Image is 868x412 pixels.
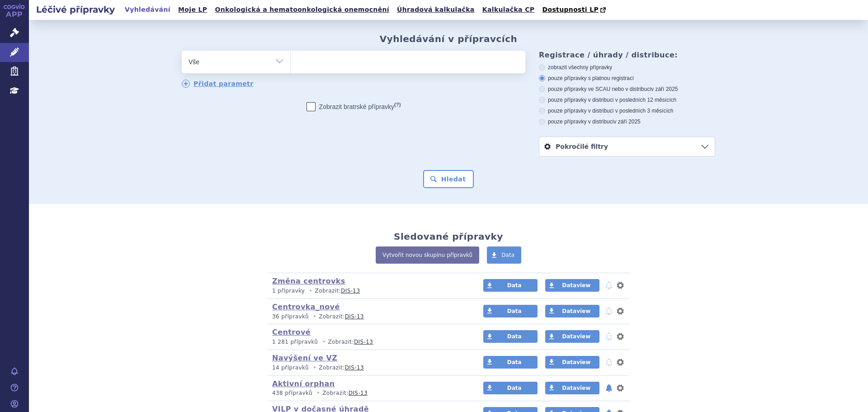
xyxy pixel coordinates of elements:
p: Zobrazit: [272,389,466,397]
button: Hledat [423,170,474,188]
label: zobrazit všechny přípravky [539,64,715,71]
a: Onkologická a hematoonkologická onemocnění [212,4,392,16]
abbr: (?) [394,102,401,108]
span: 438 přípravků [272,390,312,396]
a: Úhradová kalkulačka [394,4,477,16]
p: Zobrazit: [272,338,466,346]
p: Zobrazit: [272,364,466,372]
button: notifikace [604,331,613,342]
h3: Registrace / úhrady / distribuce: [539,51,715,59]
button: notifikace [604,357,613,368]
a: Dataview [545,382,599,394]
i: • [314,389,322,397]
span: Dataview [562,308,590,314]
span: Data [507,333,522,340]
span: Data [507,385,522,391]
h2: Sledované přípravky [394,231,503,242]
a: DIS-13 [349,390,368,396]
label: Zobrazit bratrské přípravky [307,102,401,111]
a: Dostupnosti LP [539,4,610,16]
a: Přidat parametr [182,80,254,88]
label: pouze přípravky s platnou registrací [539,75,715,82]
p: Zobrazit: [272,287,466,295]
a: Data [483,305,538,317]
span: Dataview [562,385,590,391]
button: nastavení [616,306,625,317]
a: DIS-13 [354,339,373,345]
a: Navýšení ve VZ [272,354,337,362]
a: Data [483,356,538,369]
a: DIS-13 [345,365,364,371]
span: 14 přípravků [272,365,309,371]
button: nastavení [616,280,625,291]
a: Data [483,279,538,292]
a: Pokročilé filtry [539,137,715,156]
span: Data [507,359,522,365]
label: pouze přípravky v distribuci v posledních 12 měsících [539,96,715,104]
a: Data [483,382,538,394]
a: Dataview [545,279,599,292]
button: nastavení [616,357,625,368]
a: Vyhledávání [122,4,173,16]
a: Centrové [272,328,311,336]
label: pouze přípravky v distribuci v posledních 3 měsících [539,107,715,114]
a: Vytvořit novou skupinu přípravků [376,246,479,264]
span: 36 přípravků [272,313,309,320]
span: 1 281 přípravků [272,339,318,345]
a: DIS-13 [345,313,364,320]
a: Centrovka_nové [272,303,340,311]
a: DIS-13 [341,288,360,294]
a: Data [483,330,538,343]
i: • [311,313,319,321]
a: Aktivní orphan [272,379,335,388]
button: notifikace [604,306,613,317]
p: Zobrazit: [272,313,466,321]
a: Dataview [545,330,599,343]
button: notifikace [604,383,613,393]
span: Data [507,308,522,314]
h2: Léčivé přípravky [29,3,122,16]
a: Data [487,246,521,264]
span: 1 přípravky [272,288,305,294]
span: Dataview [562,282,590,289]
span: Dataview [562,359,590,365]
button: nastavení [616,383,625,393]
span: v září 2025 [651,86,678,92]
button: notifikace [604,280,613,291]
span: Data [501,252,514,258]
a: Dataview [545,305,599,317]
h2: Vyhledávání v přípravcích [380,33,518,44]
i: • [311,364,319,372]
i: • [307,287,315,295]
a: Změna centrovks [272,277,345,285]
span: Dataview [562,333,590,340]
span: v září 2025 [613,118,640,125]
i: • [320,338,328,346]
span: Dostupnosti LP [542,6,599,13]
label: pouze přípravky v distribuci [539,118,715,125]
a: Moje LP [175,4,210,16]
a: Dataview [545,356,599,369]
button: nastavení [616,331,625,342]
label: pouze přípravky ve SCAU nebo v distribuci [539,85,715,93]
span: Data [507,282,522,289]
a: Kalkulačka CP [480,4,538,16]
